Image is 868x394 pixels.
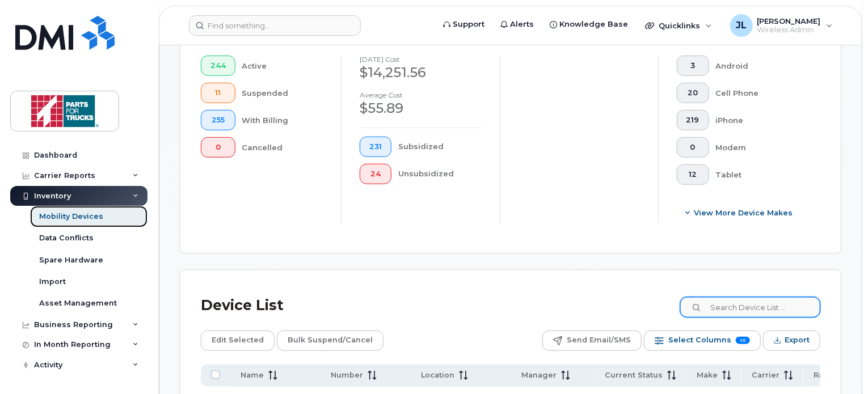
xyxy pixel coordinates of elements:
[785,332,810,349] span: Export
[201,56,235,76] button: 244
[210,143,226,152] span: 0
[686,170,700,179] span: 12
[201,137,235,158] button: 0
[288,332,373,349] span: Bulk Suspend/Cancel
[736,337,750,344] span: 10
[677,110,709,130] button: 219
[716,83,803,103] div: Cell Phone
[210,61,226,70] span: 244
[686,116,700,125] span: 219
[521,370,557,380] span: Manager
[757,16,821,26] span: [PERSON_NAME]
[242,137,323,158] div: Cancelled
[605,370,663,380] span: Current Status
[814,370,850,380] span: Rate Plan
[201,331,275,351] button: Edit Selected
[453,19,484,30] span: Support
[421,370,454,380] span: Location
[686,88,700,98] span: 20
[398,164,482,184] div: Unsubsidized
[677,164,709,185] button: 12
[659,21,700,30] span: Quicklinks
[677,203,802,223] button: View More Device Makes
[201,291,284,320] div: Device List
[716,110,803,130] div: iPhone
[637,14,720,37] div: Quicklinks
[360,91,481,99] h4: Average cost
[210,116,226,125] span: 255
[736,19,747,32] span: JL
[242,83,323,103] div: Suspended
[697,370,718,380] span: Make
[668,332,731,349] span: Select Columns
[644,331,761,351] button: Select Columns 10
[677,83,709,103] button: 20
[492,13,542,36] a: Alerts
[360,56,481,63] h4: [DATE] cost
[542,13,636,36] a: Knowledge Base
[210,88,226,98] span: 11
[398,137,482,157] div: Subsidized
[369,170,382,179] span: 24
[369,142,382,151] span: 231
[752,370,779,380] span: Carrier
[686,61,700,70] span: 3
[201,83,235,103] button: 11
[360,63,481,82] div: $14,251.56
[680,297,820,317] input: Search Device List ...
[360,99,481,118] div: $55.89
[559,19,628,30] span: Knowledge Base
[722,14,841,37] div: Jessica Lam
[212,332,264,349] span: Edit Selected
[716,137,803,158] div: Modem
[677,137,709,158] button: 0
[686,143,700,152] span: 0
[510,19,534,30] span: Alerts
[716,164,803,185] div: Tablet
[435,13,492,36] a: Support
[277,331,384,351] button: Bulk Suspend/Cancel
[677,56,709,76] button: 3
[360,137,391,157] button: 231
[241,370,264,380] span: Name
[242,56,323,76] div: Active
[567,332,631,349] span: Send Email/SMS
[757,26,821,35] span: Wireless Admin
[542,331,642,351] button: Send Email/SMS
[763,331,820,351] button: Export
[331,370,363,380] span: Number
[189,15,361,36] input: Find something...
[360,164,391,184] button: 24
[201,110,235,130] button: 255
[694,207,793,218] span: View More Device Makes
[716,56,803,76] div: Android
[242,110,323,130] div: With Billing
